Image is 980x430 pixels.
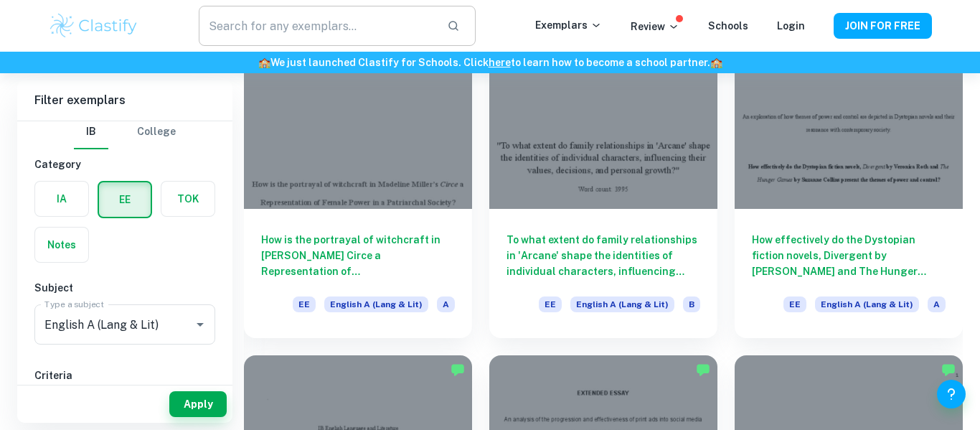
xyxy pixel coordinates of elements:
p: Review [631,19,679,34]
span: English A (Lang & Lit) [570,296,674,312]
span: English A (Lang & Lit) [815,296,919,312]
span: English A (Lang & Lit) [324,296,428,312]
span: 🏫 [710,57,722,68]
a: How is the portrayal of witchcraft in [PERSON_NAME] Circe a Representation of [DEMOGRAPHIC_DATA] ... [244,37,472,337]
span: EE [293,296,316,312]
a: here [489,57,511,68]
a: To what extent do family relationships in 'Arcane' shape the identities of individual characters,... [489,37,717,337]
h6: Filter exemplars [17,80,232,121]
img: Marked [941,363,956,377]
label: Type a subject [44,298,104,310]
span: EE [783,296,806,312]
button: Open [190,314,210,335]
input: Search for any exemplars... [199,6,435,46]
button: TOK [161,182,215,216]
button: Notes [35,228,88,262]
div: Filter type choice [74,115,176,149]
img: Clastify logo [48,11,139,40]
button: College [137,115,176,149]
button: IA [35,182,88,216]
span: EE [539,296,562,312]
h6: To what extent do family relationships in 'Arcane' shape the identities of individual characters,... [507,232,700,279]
a: Login [777,20,805,32]
button: IB [74,115,108,149]
span: 🏫 [258,57,270,68]
button: JOIN FOR FREE [834,13,932,39]
img: Marked [451,363,465,377]
h6: Subject [34,280,215,296]
h6: How effectively do the Dystopian fiction novels, Divergent by [PERSON_NAME] and The Hunger Games ... [752,232,946,279]
span: A [437,296,455,312]
p: Exemplars [535,17,602,33]
h6: We just launched Clastify for Schools. Click to learn how to become a school partner. [3,55,977,70]
span: A [928,296,946,312]
button: EE [99,182,151,217]
h6: How is the portrayal of witchcraft in [PERSON_NAME] Circe a Representation of [DEMOGRAPHIC_DATA] ... [261,232,455,279]
h6: Criteria [34,368,215,383]
a: Schools [708,20,748,32]
a: How effectively do the Dystopian fiction novels, Divergent by [PERSON_NAME] and The Hunger Games ... [735,37,963,337]
span: B [683,296,700,312]
button: Help and Feedback [937,380,966,408]
h6: Category [34,156,215,172]
img: Marked [696,363,710,377]
button: Apply [169,391,227,417]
